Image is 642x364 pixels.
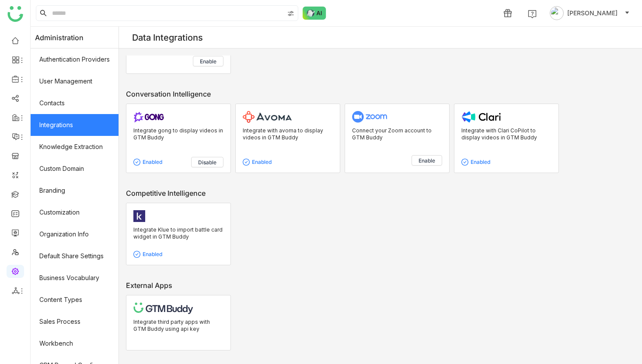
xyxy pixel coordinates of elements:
[412,155,442,166] button: Enable
[352,111,388,123] img: zoom.svg
[198,159,216,166] span: Disable
[31,245,119,267] a: Default Share Settings
[132,32,203,43] div: Data Integrations
[133,111,164,123] img: gong.svg
[126,188,635,198] div: Competitive Intelligence
[31,180,119,201] a: Branding
[133,210,145,222] img: klue.svg
[461,159,506,166] div: Enabled
[31,49,119,70] a: Authentication Providers
[193,56,223,66] button: Enable
[133,159,178,166] div: Enabled
[31,333,119,354] a: Workbench
[31,223,119,245] a: Organization Info
[243,111,292,123] img: avoma.svg
[550,6,564,20] img: avatar
[31,289,119,311] a: Content Types
[133,302,193,314] img: gtmbuddy.svg
[31,158,119,180] a: Custom Domain
[133,319,223,340] p: Integrate third party apps with GTM Buddy using api key
[200,58,216,65] span: Enable
[352,127,442,148] p: Connect your Zoom account to GTM Buddy
[126,280,635,291] div: External Apps
[528,10,537,18] img: help.svg
[31,201,119,223] a: Customization
[243,127,333,155] p: Integrate with avoma to display videos in GTM Buddy
[548,6,632,20] button: [PERSON_NAME]
[243,159,288,166] div: Enabled
[419,157,435,164] span: Enable
[31,114,119,136] a: Integrations
[567,8,618,18] span: [PERSON_NAME]
[31,136,119,158] a: Knowledge Extraction
[461,127,551,155] p: Integrate with Clari CoPilot to display videos in GTM Buddy
[126,89,635,99] div: Conversation Intelligence
[31,70,119,92] a: User Management
[461,111,501,123] img: clari-copilot.svg
[191,157,223,167] button: Disable
[35,27,84,49] span: Administration
[303,7,326,20] img: ask-buddy-normal.svg
[133,127,223,155] p: Integrate gong to display videos in GTM Buddy
[31,311,119,333] a: Sales Process
[133,251,178,258] div: Enabled
[287,10,294,17] img: search-type.svg
[7,6,23,22] img: logo
[31,92,119,114] a: Contacts
[31,267,119,289] a: Business Vocabulary
[133,226,223,247] p: Integrate Klue to import battle card widget in GTM Buddy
